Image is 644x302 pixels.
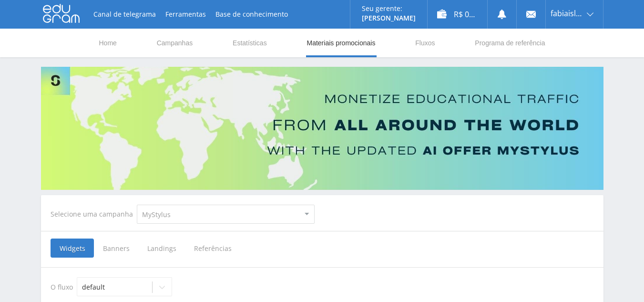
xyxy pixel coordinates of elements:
span: Banners [94,239,138,258]
a: Materiais promocionais [306,29,376,57]
p: [PERSON_NAME] [362,14,416,22]
span: Referências [185,239,241,258]
a: Campanhas [156,29,194,57]
a: Fluxos [414,29,436,57]
img: Banner [41,67,603,190]
div: Selecione uma campanha [51,210,137,218]
a: Programa de referência [474,29,546,57]
div: O fluxo [51,277,594,296]
span: Landings [138,239,185,258]
p: Seu gerente: [362,5,416,12]
a: Home [98,29,118,57]
span: Widgets [51,239,94,258]
span: fabiaislan99 [551,10,584,17]
a: Estatísticas [232,29,268,57]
